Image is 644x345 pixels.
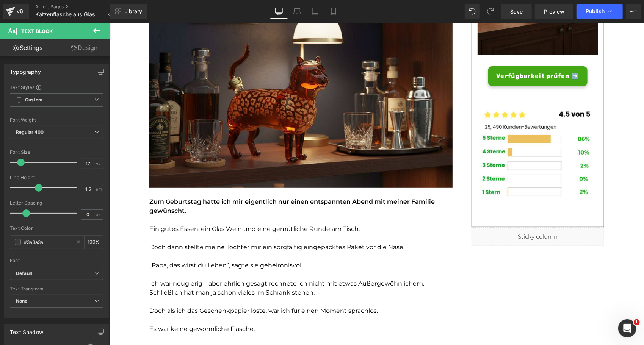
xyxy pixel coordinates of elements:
[10,84,103,90] div: Text Styles
[586,8,605,14] span: Publish
[40,203,250,210] font: Ein gutes Essen, ein Glas Wein und eine gemütliche Runde am Tisch.
[510,8,523,16] span: Save
[96,212,102,217] span: px
[16,270,32,277] i: Default
[10,64,41,75] div: Typography
[56,39,111,56] a: Design
[626,4,641,19] button: More
[85,236,103,249] div: %
[387,49,470,58] span: Verfügbarkeit prüfen ➡️
[110,4,147,19] a: New Library
[40,221,295,228] font: Doch dann stellte meine Tochter mir ein sorgfältig eingepacktes Paket vor die Nase.
[10,175,103,180] div: Line Height
[16,298,28,304] b: None
[618,319,636,337] iframe: Intercom live chat
[634,319,640,325] span: 1
[40,257,315,273] font: Ich war neugierig – aber ehrlich gesagt rechnete ich nicht mit etwas Außergewöhnlichem. Schließli...
[577,4,623,19] button: Publish
[96,187,102,192] span: em
[10,226,103,231] div: Text Color
[270,4,288,19] a: Desktop
[21,28,53,34] span: Text Block
[35,4,118,10] a: Article Pages
[288,4,306,19] a: Laptop
[10,286,103,292] div: Text Transform
[24,238,72,246] input: Color
[40,303,145,310] font: Es war keine gewöhnliche Flasche.
[124,8,142,15] span: Library
[40,175,325,192] font: Zum Geburtstag hatte ich mir eigentlich nur einen entspannten Abend mit meiner Familie gewünscht.
[465,4,480,19] button: Undo
[10,258,103,263] div: Font
[3,4,29,19] a: v6
[16,129,44,135] b: Regular 400
[10,150,103,155] div: Font Size
[483,4,498,19] button: Redo
[40,321,154,328] font: So etwas hatte ich noch nie gesehen.
[306,4,324,19] a: Tablet
[96,161,102,166] span: px
[35,11,104,17] span: Katzenflasche aus Glas Adv
[535,4,573,19] a: Preview
[25,97,42,103] b: Custom
[15,6,25,16] div: v6
[324,4,343,19] a: Mobile
[10,325,43,335] div: Text Shadow
[379,44,478,63] a: Verfügbarkeit prüfen ➡️
[10,117,103,123] div: Font Weight
[544,8,564,16] span: Preview
[40,239,194,246] font: „Papa, das wirst du lieben“, sagte sie geheimnisvoll.
[10,200,103,206] div: Letter Spacing
[40,284,268,292] font: Doch als ich das Geschenkpapier löste, war ich für einen Moment sprachlos.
